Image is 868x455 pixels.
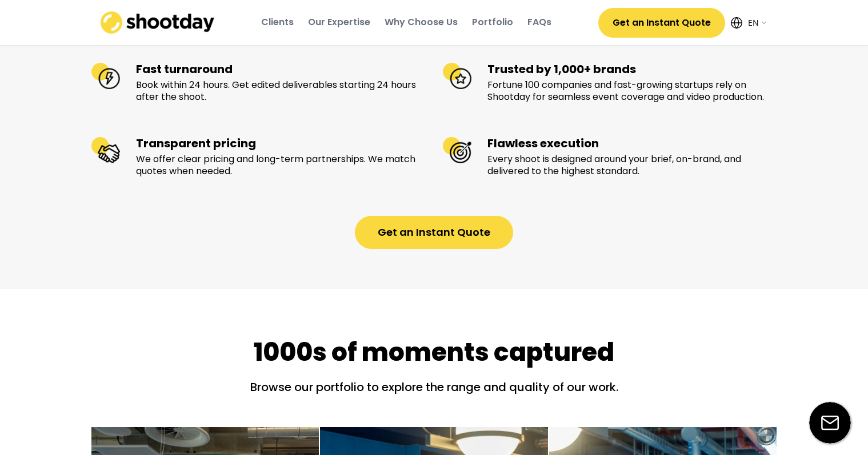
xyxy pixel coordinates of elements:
[443,62,471,90] img: Trusted by 1,000+ brands
[91,136,120,164] img: Transparent pricing
[254,335,614,370] div: 1000s of moments captured
[527,16,551,29] div: FAQs
[206,379,663,404] div: Browse our portfolio to explore the range and quality of our work.
[385,16,458,29] div: Why Choose Us
[731,17,742,29] img: Icon%20feather-globe%20%281%29.svg
[443,136,471,164] img: Flawless execution
[598,8,725,38] button: Get an Instant Quote
[136,154,426,178] div: We offer clear pricing and long-term partnerships. We match quotes when needed.
[136,79,426,103] div: Book within 24 hours. Get edited deliverables starting 24 hours after the shoot.
[487,154,777,178] div: Every shoot is designed around your brief, on-brand, and delivered to the highest standard.
[809,402,851,444] img: email-icon%20%281%29.svg
[472,16,513,29] div: Portfolio
[101,11,215,34] img: shootday_logo.png
[487,136,777,151] div: Flawless execution
[355,216,513,249] button: Get an Instant Quote
[91,62,120,90] img: Fast turnaround
[136,62,426,76] div: Fast turnaround
[261,16,294,29] div: Clients
[487,62,777,76] div: Trusted by 1,000+ brands
[308,16,370,29] div: Our Expertise
[136,136,426,151] div: Transparent pricing
[487,79,777,103] div: Fortune 100 companies and fast-growing startups rely on Shootday for seamless event coverage and ...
